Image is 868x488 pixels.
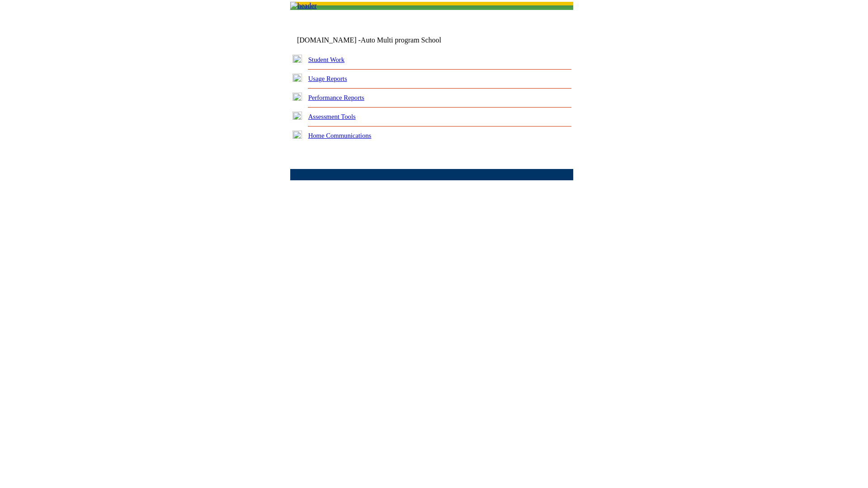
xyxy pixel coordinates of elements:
[290,2,317,10] img: header
[292,93,302,101] img: plus.gif
[292,55,302,63] img: plus.gif
[308,94,364,101] a: Performance Reports
[297,36,463,44] td: [DOMAIN_NAME] -
[361,36,441,44] nobr: Auto Multi program School
[308,56,344,63] a: Student Work
[308,75,347,82] a: Usage Reports
[292,74,302,82] img: plus.gif
[308,113,356,120] a: Assessment Tools
[292,112,302,120] img: plus.gif
[308,132,372,139] a: Home Communications
[292,131,302,139] img: plus.gif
